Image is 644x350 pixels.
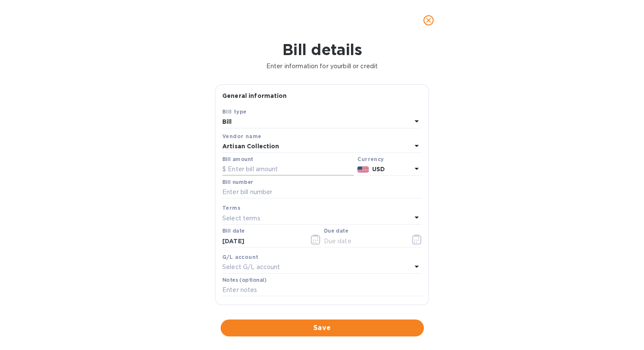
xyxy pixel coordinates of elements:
[222,157,253,162] label: Bill amount
[372,166,385,172] b: USD
[221,319,424,336] button: Save
[222,263,280,272] p: Select G/L account
[222,143,279,150] b: Artisan Collection
[222,235,302,247] input: Select date
[324,229,348,234] label: Due date
[418,10,439,31] button: close
[357,167,369,172] img: USD
[222,186,422,199] input: Enter bill number
[222,214,260,223] p: Select terms
[222,254,258,260] b: G/L account
[222,284,422,297] input: Enter notes
[227,323,417,333] span: Save
[222,180,253,185] label: Bill number
[222,278,267,283] label: Notes (optional)
[7,62,637,71] p: Enter information for your bill or credit
[222,133,261,139] b: Vendor name
[7,41,637,58] h1: Bill details
[222,92,287,99] b: General information
[324,235,404,247] input: Due date
[222,108,247,115] b: Bill type
[222,205,240,211] b: Terms
[222,163,354,176] input: $ Enter bill amount
[222,229,245,234] label: Bill date
[357,156,384,162] b: Currency
[222,118,232,125] b: Bill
